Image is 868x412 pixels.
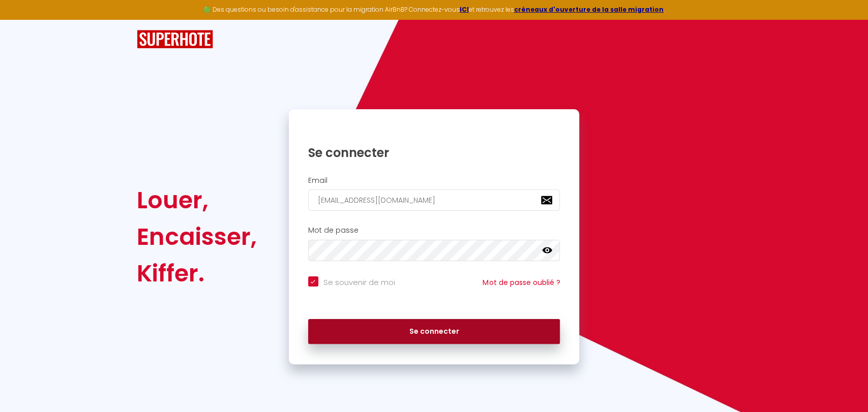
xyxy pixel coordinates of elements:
[308,319,560,344] button: Se connecter
[514,5,664,14] a: créneaux d'ouverture de la salle migration
[825,366,860,404] iframe: Chat
[308,145,560,161] h1: Se connecter
[137,255,257,292] div: Kiffer.
[137,218,257,255] div: Encaisser,
[137,182,257,218] div: Louer,
[8,4,39,35] button: Ouvrir le widget de chat LiveChat
[308,189,560,211] input: Ton Email
[308,226,560,235] h2: Mot de passe
[483,277,560,288] a: Mot de passe oublié ?
[460,5,469,14] a: ICI
[308,176,560,185] h2: Email
[137,30,213,49] img: SuperHote logo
